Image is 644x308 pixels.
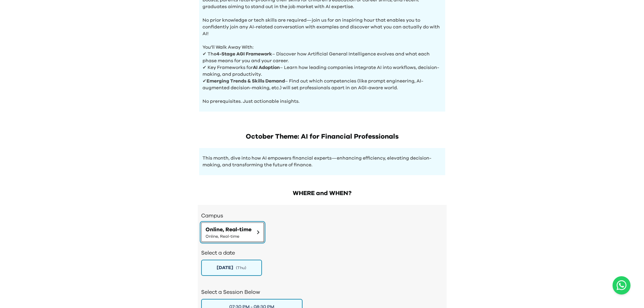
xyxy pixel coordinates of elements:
[613,276,630,294] button: Open WhatsApp chat
[216,52,272,56] b: 4-Stage AGI Framework
[202,10,442,37] p: No prior knowledge or tech skills are required—join us for an inspiring hour that enables you to ...
[198,189,447,198] h2: WHERE and WHEN?
[202,51,442,64] p: ✔ The – Discover how Artificial General Intelligence evolves and what each phase means for you an...
[613,276,630,294] a: Chat with us on WhatsApp
[202,37,442,51] p: You'll Walk Away With:
[201,212,443,220] h3: Campus
[202,78,442,91] p: ✔ – Find out which competencies (like prompt engineering, AI-augmented decision-making, etc.) wil...
[206,234,252,239] span: Online, Real-time
[236,265,246,270] span: ( Thu )
[201,288,443,296] h2: Select a Session Below
[253,65,280,70] b: AI Adoption
[201,260,262,276] button: [DATE](Thu)
[202,91,442,105] p: No prerequisites. Just actionable insights.
[207,79,285,84] b: Emerging Trends & Skills Demand
[202,64,442,78] p: ✔ Key Frameworks for – Learn how leading companies integrate AI into workflows, decision-making, ...
[217,264,233,271] span: [DATE]
[206,226,252,234] span: Online, Real-time
[202,155,442,168] p: This month, dive into how AI empowers financial experts—enhancing efficiency, elevating decision-...
[199,132,445,141] h1: October Theme: AI for Financial Professionals
[201,222,264,242] button: Online, Real-timeOnline, Real-time
[201,249,443,257] h2: Select a date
